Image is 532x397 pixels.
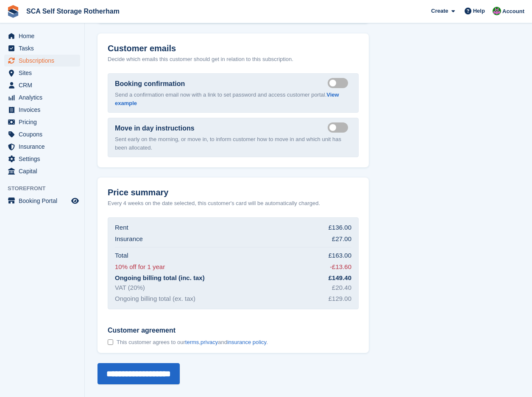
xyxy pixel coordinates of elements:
div: £149.40 [329,273,351,283]
span: CRM [19,79,70,91]
p: Decide which emails this customer should get in relation to this subscription. [108,55,359,64]
span: Invoices [19,104,70,116]
span: Booking Portal [19,195,70,207]
div: Insurance [115,234,143,244]
span: Tasks [19,42,70,54]
span: Coupons [19,128,70,140]
label: Send move in day email [328,127,351,128]
label: Booking confirmation [115,79,185,89]
span: Analytics [19,92,70,103]
img: Sarah Race [493,7,501,15]
p: Send a confirmation email now with a link to set password and access customer portal. [115,91,351,107]
p: Every 4 weeks on the date selected, this customer's card will be automatically charged. [108,199,320,208]
div: £136.00 [329,223,351,233]
img: stora-icon-8386f47178a22dfd0bd8f6a31ec36ba5ce8667c1dd55bd0f319d3a0aa187defe.svg [7,5,19,18]
a: menu [4,153,80,165]
span: Create [431,7,448,15]
div: -£13.60 [330,262,351,272]
span: This customer agrees to our , and . [117,339,268,346]
span: Capital [19,165,70,177]
a: SCA Self Storage Rotherham [23,4,123,18]
div: £129.00 [329,294,351,304]
span: Customer agreement [108,326,268,335]
div: Total [115,251,128,261]
div: 10% off for 1 year [115,262,165,272]
a: menu [4,30,80,42]
h2: Customer emails [108,44,359,53]
span: Help [473,7,485,15]
span: Insurance [19,141,70,153]
a: menu [4,141,80,153]
a: terms [185,339,199,345]
div: £20.40 [332,283,351,293]
a: View example [115,92,339,106]
span: Home [19,30,70,42]
label: Move in day instructions [115,123,195,133]
a: menu [4,79,80,91]
p: Sent early on the morning, or move in, to inform customer how to move in and which unit has been ... [115,135,351,152]
a: menu [4,92,80,103]
div: Ongoing billing total (ex. tax) [115,294,195,304]
a: privacy [201,339,218,345]
span: Subscriptions [19,55,70,67]
span: Pricing [19,116,70,128]
div: Ongoing billing total (inc. tax) [115,273,205,283]
a: menu [4,55,80,67]
div: £163.00 [329,251,351,261]
a: menu [4,165,80,177]
span: Sites [19,67,70,79]
a: Preview store [70,196,80,206]
input: Customer agreement This customer agrees to ourterms,privacyandinsurance policy. [108,339,113,345]
a: insurance policy [227,339,266,345]
div: Rent [115,223,128,233]
a: menu [4,195,80,207]
a: menu [4,128,80,140]
label: Send booking confirmation email [328,82,351,83]
a: menu [4,42,80,54]
div: VAT (20%) [115,283,145,293]
span: Account [502,7,524,16]
span: Settings [19,153,70,165]
span: Storefront [8,184,84,193]
a: menu [4,67,80,79]
a: menu [4,116,80,128]
a: menu [4,104,80,116]
h2: Price summary [108,188,359,197]
div: £27.00 [332,234,351,244]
